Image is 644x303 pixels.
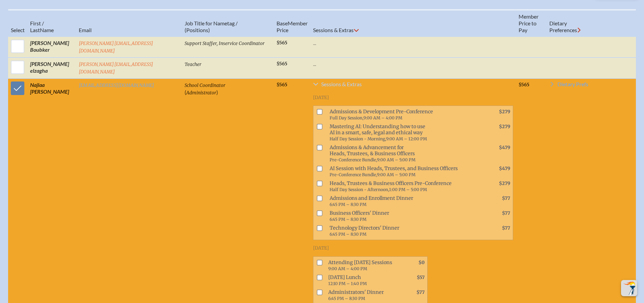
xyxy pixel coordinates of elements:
[330,172,377,177] span: Pre-Conference Bundle,
[277,82,287,88] span: $565
[499,181,510,186] span: $279
[502,225,510,231] span: $77
[547,10,600,37] th: Diet
[621,280,637,296] button: Scroll Top
[557,81,588,87] span: Dietary Prefs
[519,82,529,88] span: $565
[313,61,513,67] p: ...
[622,281,636,295] img: To the top
[327,194,483,209] span: Admissions and Enrollment Dinner
[274,10,310,37] th: Memb
[330,202,366,207] span: 6:45 PM – 8:30 PM
[27,57,76,78] td: [PERSON_NAME] elzagha
[277,20,288,26] span: Base
[330,232,366,237] span: 6:45 PM – 8:30 PM
[327,224,483,238] span: Technology Directors' Dinner
[79,83,154,88] a: [EMAIL_ADDRESS][DOMAIN_NAME]
[502,195,510,201] span: $77
[185,41,265,46] span: Support Staffer, Inservice Coordinator
[389,187,427,192] span: 1:00 PM – 5:00 PM
[182,10,274,37] th: Job Title for Nametag / (Positions)
[30,27,40,33] span: Last
[330,115,363,120] span: Full Day Session,
[328,266,367,271] span: 9:00 AM – 4:00 PM
[377,157,415,162] span: 9:00 AM – 5:00 PM
[499,124,510,130] span: $279
[11,27,25,33] span: Select
[216,89,218,95] span: )
[327,143,483,164] span: Admissions & Advancement for Heads, Trustees, & Business Officers
[185,89,186,95] span: (
[327,179,483,194] span: Heads, Trustees & Business Officers Pre-Conference
[416,289,425,295] span: $77
[516,10,547,37] th: Member Price to Pay
[313,245,329,251] span: [DATE]
[277,27,288,33] span: Price
[326,273,398,288] span: [DATE] Lunch
[79,62,153,75] a: [PERSON_NAME][EMAIL_ADDRESS][DOMAIN_NAME]
[326,258,398,273] span: Attending [DATE] Sessions
[326,288,398,303] span: Administrators' Dinner
[321,81,362,87] span: Sessions & Extras
[419,260,425,265] span: $0
[303,20,308,26] span: er
[186,90,216,96] span: Administrator
[327,107,483,122] span: Admissions & Development Pre-Conference
[310,10,516,37] th: Sessions & Extras
[499,109,510,115] span: $279
[277,40,287,46] span: $565
[549,20,577,33] span: ary Preferences
[27,10,76,37] th: Name
[185,62,201,67] span: Teacher
[30,20,44,26] span: First /
[185,83,225,88] span: School Coordinator
[313,40,513,46] p: ...
[417,275,425,280] span: $57
[327,209,483,224] span: Business Officers' Dinner
[549,81,588,90] a: Dietary Prefs
[76,10,182,37] th: Email
[27,37,76,57] td: [PERSON_NAME] Boubker
[499,145,510,150] span: $479
[277,61,287,67] span: $565
[502,210,510,216] span: $77
[330,217,366,222] span: 6:45 PM – 8:30 PM
[313,81,513,90] a: Sessions & Extras
[330,187,389,192] span: Half Day Session - Afternoon,
[327,164,483,179] span: AI Session with Heads, Trustees, and Business Officers
[330,157,377,162] span: Pre-Conference Bundle,
[328,296,365,301] span: 6:45 PM – 8:30 PM
[313,95,329,100] span: [DATE]
[363,115,402,120] span: 9:00 AM – 4:00 PM
[499,166,510,171] span: $479
[377,172,415,177] span: 9:00 AM – 5:00 PM
[330,136,386,141] span: Half Day Session - Morning,
[328,281,367,286] span: 12:10 PM – 1:40 PM
[79,41,153,54] a: [PERSON_NAME][EMAIL_ADDRESS][DOMAIN_NAME]
[327,122,483,143] span: Mastering AI: Understanding how to use AI in a smart, safe, legal and ethical way
[386,136,427,141] span: 9:00 AM – 12:00 PM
